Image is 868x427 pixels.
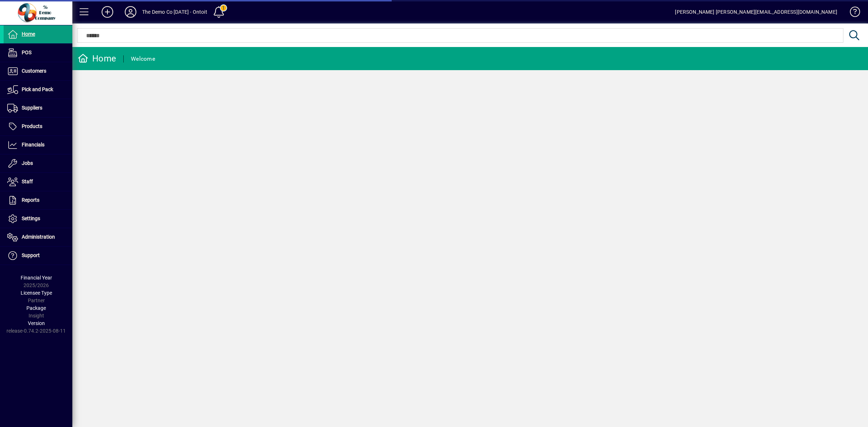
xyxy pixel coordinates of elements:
[22,179,33,184] span: Staff
[4,228,72,246] a: Administration
[675,6,837,18] div: [PERSON_NAME] [PERSON_NAME][EMAIL_ADDRESS][DOMAIN_NAME]
[22,86,53,92] span: Pick and Pack
[142,6,207,18] div: The Demo Co [DATE] - Ontoit
[22,123,42,129] span: Products
[22,252,40,258] span: Support
[96,5,119,18] button: Add
[26,305,46,311] span: Package
[4,247,72,265] a: Support
[4,99,72,117] a: Suppliers
[21,290,52,296] span: Licensee Type
[131,53,155,65] div: Welcome
[22,31,35,37] span: Home
[28,320,45,326] span: Version
[22,50,31,55] span: POS
[4,191,72,209] a: Reports
[22,68,46,74] span: Customers
[22,197,39,203] span: Reports
[4,44,72,62] a: POS
[4,173,72,191] a: Staff
[22,160,33,166] span: Jobs
[4,136,72,154] a: Financials
[119,5,142,18] button: Profile
[21,275,52,281] span: Financial Year
[22,215,40,221] span: Settings
[22,142,44,148] span: Financials
[4,62,72,80] a: Customers
[22,105,42,111] span: Suppliers
[4,210,72,228] a: Settings
[78,53,116,64] div: Home
[844,1,859,25] a: Knowledge Base
[4,154,72,172] a: Jobs
[4,118,72,136] a: Products
[4,81,72,99] a: Pick and Pack
[22,234,55,240] span: Administration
